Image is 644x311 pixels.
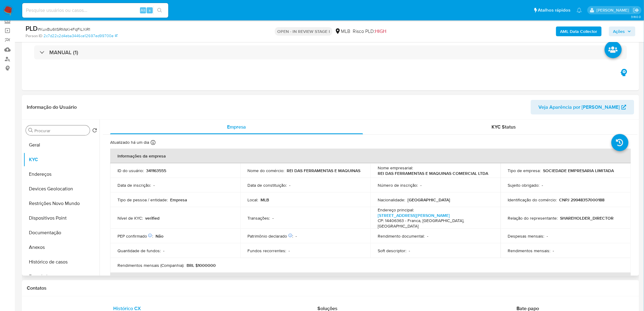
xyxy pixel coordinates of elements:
button: Dispositivos Point [23,211,100,225]
p: - [409,248,410,253]
span: HIGH [375,28,386,35]
p: - [153,182,155,188]
p: Não [156,233,163,239]
p: - [273,215,274,221]
button: Anexos [23,240,100,255]
p: Quantidade de fundos : [117,248,161,253]
p: - [553,248,554,253]
input: Pesquise usuários ou casos... [22,6,168,14]
button: Ações [609,27,635,36]
div: MLB [335,28,350,35]
p: CNPJ 29948357000188 [559,197,605,203]
button: Devices Geolocation [23,182,100,196]
button: Restrições Novo Mundo [23,196,100,211]
p: Tipo de empresa : [508,168,541,173]
h1: Informação do Usuário [27,104,77,110]
p: SHAREHOLDER_DIRECTOR [560,215,614,221]
p: leticia.siqueira@mercadolivre.com [597,7,631,13]
button: Endereços [23,167,100,182]
button: KYC [23,152,100,167]
p: ID do usuário : [117,168,144,173]
p: PEP confirmado : [117,233,153,239]
p: Nível de KYC : [117,215,143,221]
button: Histórico de casos [23,255,100,269]
button: Retornar ao pedido padrão [92,128,97,135]
a: Sair [633,7,639,13]
p: - [420,182,422,188]
p: Número de inscrição : [378,182,418,188]
button: Empréstimos [23,269,100,284]
h4: CP: 14406363 - Franca, [GEOGRAPHIC_DATA], [GEOGRAPHIC_DATA] [378,218,491,229]
th: Informações da empresa [110,149,631,163]
span: 3.160.0 [631,14,641,19]
p: Rendimento documental : [378,233,425,239]
span: Atalhos rápidos [538,7,571,13]
p: 341163555 [146,168,166,173]
span: Ações [613,27,625,36]
p: Rendimentos mensais (Companhia) : [117,263,184,268]
p: Data de constituição : [248,182,287,188]
span: # KuxBu6IlSRMsKi4FqFiLXiR1 [38,26,90,32]
span: Risco PLD: [353,28,386,35]
b: PLD [26,23,38,33]
p: verified [145,215,159,221]
p: REI DAS FERRAMENTAS E MAQUINAS [287,168,361,173]
p: - [542,182,543,188]
a: Notificações [577,8,582,13]
p: - [289,248,290,253]
p: - [289,182,291,188]
b: Person ID [26,33,42,39]
input: Procurar [34,128,87,133]
p: SOCIEDADE EMPRESARIA LIMITADA [543,168,614,173]
h3: MANUAL (1) [49,49,78,56]
p: Endereço principal : [378,207,414,213]
p: Local : [248,197,258,203]
span: Empresa [227,123,246,130]
th: Detalhes de contato [110,273,631,287]
button: Documentação [23,225,100,240]
p: - [296,233,297,239]
p: Patrimônio declarado : [248,233,293,239]
p: Tipo de pessoa / entidade : [117,197,168,203]
p: Fundos recorrentes : [248,248,286,253]
span: KYC Status [492,123,516,130]
a: [STREET_ADDRESS][PERSON_NAME] [378,212,450,218]
button: Procurar [28,128,33,133]
p: Empresa [170,197,187,203]
p: - [547,233,548,239]
p: Relação do representante : [508,215,558,221]
span: s [149,7,151,13]
p: Soft descriptor : [378,248,406,253]
p: OPEN - IN REVIEW STAGE I [275,27,332,36]
a: 2c7d22c2d4eba3446ce12697ed99700e [44,33,117,39]
p: [GEOGRAPHIC_DATA] [408,197,450,203]
button: Veja Aparência por [PERSON_NAME] [531,100,634,115]
span: Veja Aparência por [PERSON_NAME] [539,100,620,115]
p: Transações : [248,215,270,221]
p: BRL $1000000 [187,263,216,268]
p: Nome do comércio : [248,168,285,173]
p: Atualizado há um dia [110,140,149,145]
button: search-icon [153,6,166,15]
button: Geral [23,138,100,152]
p: - [427,233,428,239]
b: AML Data Collector [560,27,597,36]
p: Nome empresarial : [378,165,413,171]
p: MLB [261,197,269,203]
h1: Contatos [27,285,634,291]
p: REI DAS FERRAMENTAS E MAQUINAS COMERCIAL LTDA [378,171,488,176]
p: - [163,248,164,253]
button: AML Data Collector [556,27,602,36]
div: MANUAL (1) [34,45,627,59]
p: Nacionalidade : [378,197,405,203]
span: Alt [141,7,145,13]
p: Rendimentos mensais : [508,248,551,253]
p: Despesas mensais : [508,233,544,239]
p: Sujeito obrigado : [508,182,540,188]
p: Data de inscrição : [117,182,151,188]
p: Identificação do comércio : [508,197,557,203]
